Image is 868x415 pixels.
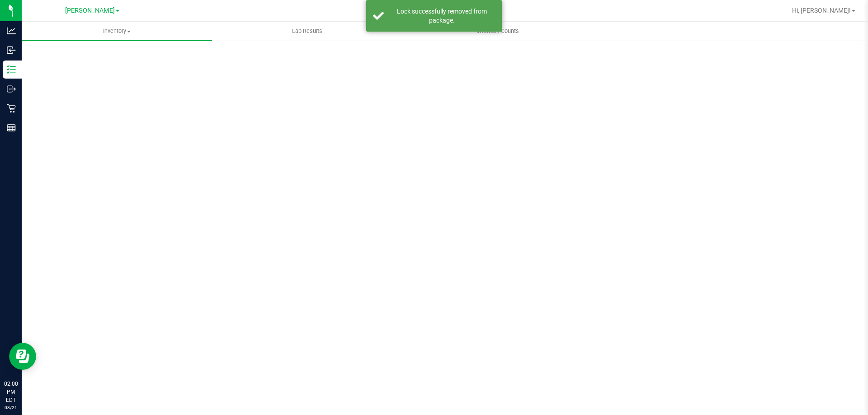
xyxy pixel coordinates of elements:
[7,65,16,74] inline-svg: Inventory
[212,22,402,41] a: Lab Results
[22,27,212,35] span: Inventory
[792,7,851,14] span: Hi, [PERSON_NAME]!
[389,7,495,25] div: Lock successfully removed from package.
[4,380,18,404] p: 02:00 PM EDT
[4,404,18,411] p: 08/21
[22,22,212,41] a: Inventory
[65,7,115,14] span: [PERSON_NAME]
[7,123,16,132] inline-svg: Reports
[280,27,335,35] span: Lab Results
[7,84,16,93] inline-svg: Outbound
[9,343,36,370] iframe: Resource center
[7,46,16,55] inline-svg: Inbound
[7,26,16,35] inline-svg: Analytics
[7,104,16,113] inline-svg: Retail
